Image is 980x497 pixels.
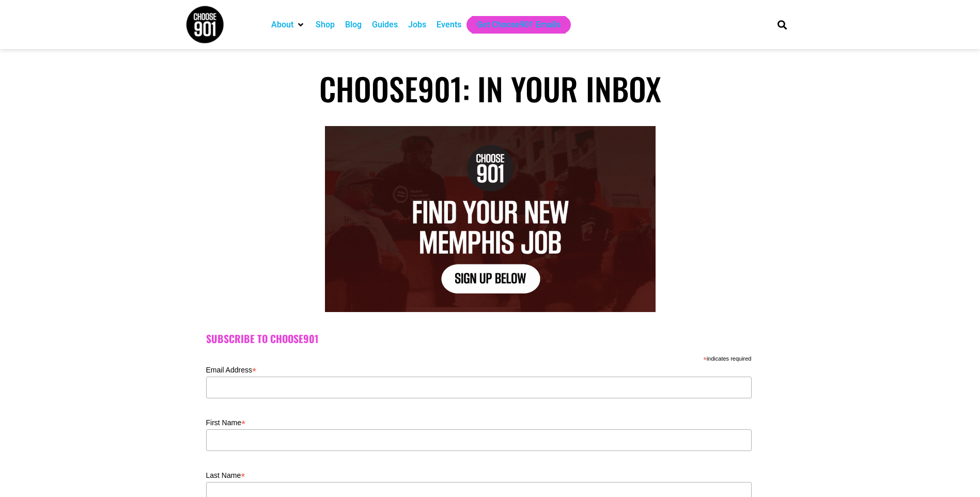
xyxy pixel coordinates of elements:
[206,415,752,428] label: First Name
[408,19,426,31] a: Jobs
[206,468,752,480] label: Last Name
[316,19,335,31] a: Shop
[345,19,362,31] a: Blog
[372,19,398,31] a: Guides
[477,19,561,31] a: Get Choose901 Emails
[266,16,760,34] nav: Main nav
[325,126,656,312] img: Text graphic with "Choose 901" logo. Reads: "7 Things to Do in Memphis This Week. Sign Up Below."...
[271,19,293,31] a: About
[266,16,310,34] div: About
[437,19,461,31] a: Events
[206,353,752,363] div: indicates required
[185,70,795,107] h1: Choose901: In Your Inbox
[206,333,774,345] h2: Subscribe to Choose901
[206,363,752,375] label: Email Address
[773,16,790,33] div: Search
